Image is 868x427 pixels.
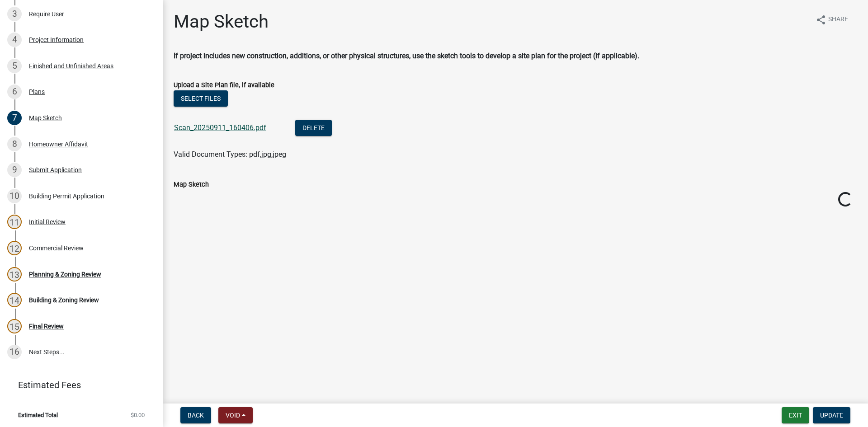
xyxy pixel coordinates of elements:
button: Delete [295,120,332,136]
label: Upload a Site Plan file, if available [174,82,274,89]
div: 5 [7,59,22,73]
div: Require User [29,11,64,17]
a: Estimated Fees [7,376,148,394]
wm-modal-confirm: Delete Document [295,124,332,133]
button: Exit [782,407,809,423]
div: 6 [7,84,22,99]
div: 9 [7,163,22,177]
div: 13 [7,267,22,282]
span: Void [226,412,240,419]
span: Valid Document Types: pdf,jpg,jpeg [174,150,286,159]
div: Initial Review [29,219,66,225]
h1: Map Sketch [174,11,269,33]
div: 14 [7,293,22,307]
span: Update [820,412,843,419]
div: Final Review [29,323,64,329]
div: Building & Zoning Review [29,297,99,303]
div: 11 [7,215,22,229]
div: 8 [7,137,22,151]
div: Commercial Review [29,245,84,251]
label: Map Sketch [174,182,209,188]
div: 15 [7,319,22,333]
div: Finished and Unfinished Areas [29,63,113,69]
div: Project Information [29,37,84,43]
div: 3 [7,7,22,21]
div: Building Permit Application [29,193,104,199]
div: 7 [7,111,22,125]
div: 12 [7,241,22,255]
button: shareShare [808,11,855,28]
div: 10 [7,189,22,203]
div: 4 [7,33,22,47]
div: Planning & Zoning Review [29,271,101,277]
i: share [816,14,826,25]
div: 16 [7,345,22,359]
span: Estimated Total [18,412,58,418]
button: Select files [174,90,228,107]
div: Homeowner Affidavit [29,141,88,147]
strong: If project includes new construction, additions, or other physical structures, use the sketch too... [174,52,639,60]
div: Plans [29,89,45,95]
button: Update [813,407,850,423]
div: Map Sketch [29,115,62,121]
a: Scan_20250911_160406.pdf [174,123,266,132]
span: $0.00 [131,412,145,418]
button: Void [218,407,253,423]
span: Back [188,412,204,419]
span: Share [828,14,848,25]
div: Submit Application [29,167,82,173]
button: Back [180,407,211,423]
